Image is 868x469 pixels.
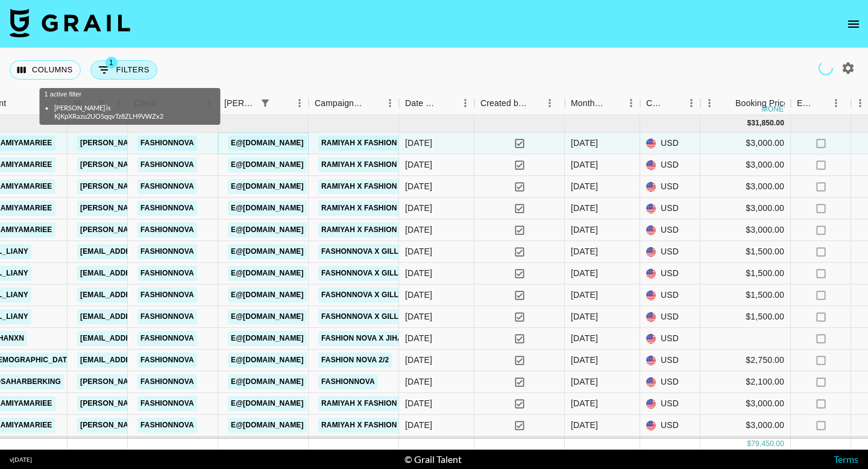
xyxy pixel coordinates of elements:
[228,266,307,281] a: e@[DOMAIN_NAME]
[571,137,598,149] div: May '25
[77,396,274,411] a: [PERSON_NAME][EMAIL_ADDRESS][DOMAIN_NAME]
[45,90,216,120] div: 1 active filter
[700,285,791,306] div: $1,500.00
[735,92,788,115] div: Booking Price
[571,92,605,115] div: Month Due
[700,133,791,154] div: $3,000.00
[291,94,309,112] button: Menu
[228,222,307,238] a: e@[DOMAIN_NAME]
[77,266,212,281] a: [EMAIL_ADDRESS][DOMAIN_NAME]
[77,136,274,151] a: [PERSON_NAME][EMAIL_ADDRESS][DOMAIN_NAME]
[405,224,432,236] div: 30/05/2025
[318,222,423,238] a: Ramiyah x Fashion Nova
[700,154,791,176] div: $3,000.00
[571,289,598,301] div: May '25
[665,95,682,112] button: Sort
[541,94,559,112] button: Menu
[747,439,751,449] div: $
[137,136,197,151] a: Fashionnova
[700,306,791,328] div: $1,500.00
[105,57,118,69] span: 1
[309,92,399,115] div: Campaign (Type)
[77,418,274,433] a: [PERSON_NAME][EMAIL_ADDRESS][DOMAIN_NAME]
[405,376,432,388] div: 15/05/2025
[318,288,419,303] a: FashonNova X GilLiany
[228,244,307,259] a: e@[DOMAIN_NAME]
[640,371,700,393] div: USD
[137,201,197,216] a: Fashionnova
[640,198,700,219] div: USD
[77,309,212,324] a: [EMAIL_ADDRESS][DOMAIN_NAME]
[797,92,814,115] div: Expenses: Remove Commission?
[841,12,866,36] button: open drawer
[474,92,565,115] div: Created by Grail Team
[10,456,32,464] div: v [DATE]
[640,176,700,198] div: USD
[228,309,307,324] a: e@[DOMAIN_NAME]
[318,136,423,151] a: Ramiyah x Fashion Nova
[439,95,456,112] button: Sort
[640,241,700,263] div: USD
[700,371,791,393] div: $2,100.00
[405,354,432,366] div: 10/01/2025
[571,180,598,192] div: May '25
[318,396,423,411] a: Ramiyah x Fashion Nova
[137,418,197,433] a: Fashionnova
[571,354,598,366] div: May '25
[405,419,432,431] div: 30/05/2025
[405,310,432,323] div: 17/01/2025
[405,92,439,115] div: Date Created
[571,159,598,171] div: May '25
[54,104,206,121] li: [PERSON_NAME] is KjKpXRazu2UO5qqvTz8ZLH9VWZx2
[228,201,307,216] a: e@[DOMAIN_NAME]
[646,92,665,115] div: Currency
[405,137,432,149] div: 30/05/2025
[224,92,257,115] div: [PERSON_NAME]
[762,105,789,113] div: money
[318,418,423,433] a: Ramiyah x Fashion Nova
[565,92,640,115] div: Month Due
[571,332,598,344] div: May '25
[10,60,81,80] button: Select columns
[90,60,157,80] button: Show filters
[77,179,274,194] a: [PERSON_NAME][EMAIL_ADDRESS][DOMAIN_NAME]
[77,288,212,303] a: [EMAIL_ADDRESS][DOMAIN_NAME]
[257,95,274,112] button: Show filters
[405,202,432,214] div: 30/05/2025
[228,288,307,303] a: e@[DOMAIN_NAME]
[137,179,197,194] a: Fashionnova
[682,94,700,112] button: Menu
[364,95,381,112] button: Sort
[77,374,274,389] a: [PERSON_NAME][EMAIL_ADDRESS][DOMAIN_NAME]
[571,224,598,236] div: May '25
[315,92,364,115] div: Campaign (Type)
[700,350,791,371] div: $2,750.00
[640,285,700,306] div: USD
[640,263,700,285] div: USD
[137,309,197,324] a: Fashionnova
[77,222,274,238] a: [PERSON_NAME][EMAIL_ADDRESS][DOMAIN_NAME]
[274,95,291,112] button: Sort
[816,58,835,77] span: Refreshing users, talent, clients, campaigns...
[527,95,544,112] button: Sort
[791,92,851,115] div: Expenses: Remove Commission?
[218,92,309,115] div: Booker
[405,332,432,344] div: 13/03/2025
[571,245,598,257] div: May '25
[751,439,784,449] div: 79,450.00
[137,157,197,172] a: Fashionnova
[318,157,423,172] a: Ramiyah x Fashion Nova
[137,244,197,259] a: Fashionnova
[137,288,197,303] a: Fashionnova
[228,157,307,172] a: e@[DOMAIN_NAME]
[10,8,130,37] img: Grail Talent
[719,95,735,112] button: Sort
[257,95,274,112] div: 1 active filter
[228,374,307,389] a: e@[DOMAIN_NAME]
[640,415,700,436] div: USD
[571,202,598,214] div: May '25
[77,331,212,346] a: [EMAIL_ADDRESS][DOMAIN_NAME]
[318,244,419,259] a: FashonNova X GilLiany
[318,266,419,281] a: FashonNova X GilLiany
[622,94,640,112] button: Menu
